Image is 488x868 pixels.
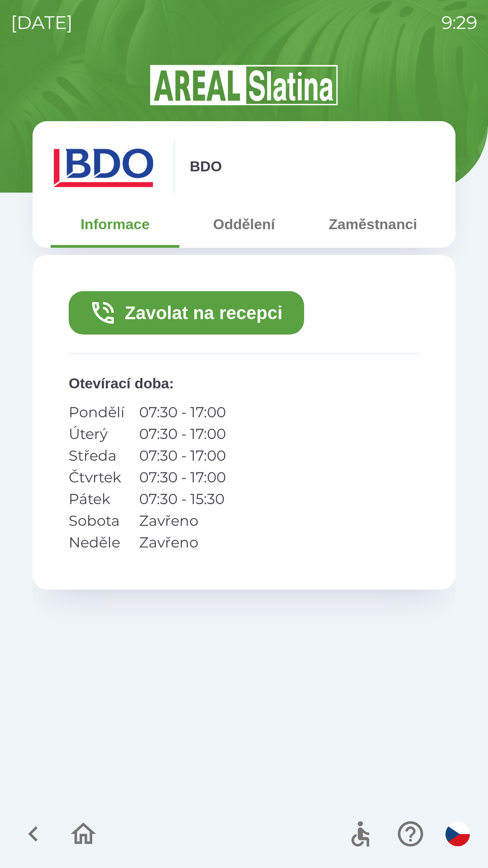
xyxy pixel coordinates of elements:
p: 9:29 [441,9,477,36]
button: Oddělení [179,208,308,241]
p: [DATE] [11,9,73,36]
img: ae7449ef-04f1-48ed-85b5-e61960c78b50.png [51,139,159,193]
p: Pondělí [69,401,125,423]
img: cs flag [446,822,470,846]
p: Sobota [69,510,125,532]
p: 07:30 - 17:00 [139,401,226,423]
p: BDO [190,156,222,177]
p: Čtvrtek [69,467,125,488]
p: Zavřeno [139,510,226,532]
button: Zaměstnanci [309,208,437,241]
p: 07:30 - 15:30 [139,488,226,510]
p: 07:30 - 17:00 [139,467,226,488]
p: Otevírací doba : [69,373,419,394]
p: Středa [69,445,125,467]
button: Informace [51,208,179,241]
p: 07:30 - 17:00 [139,423,226,445]
p: Úterý [69,423,125,445]
button: Zavolat na recepci [69,291,304,335]
p: Pátek [69,488,125,510]
p: Neděle [69,532,125,553]
img: Logo [33,63,455,107]
p: 07:30 - 17:00 [139,445,226,467]
p: Zavřeno [139,532,226,553]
